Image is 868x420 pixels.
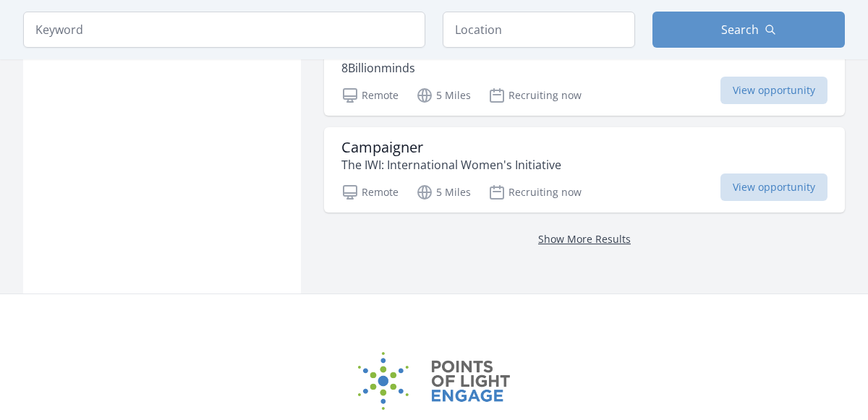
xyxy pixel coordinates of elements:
p: Remote [341,184,399,201]
a: Show More Results [538,232,631,246]
img: Points of Light Engage [358,352,510,410]
input: Keyword [23,12,425,48]
a: Campaigner The IWI: International Women's Initiative Remote 5 Miles Recruiting now View opportunity [324,127,845,213]
span: View opportunity [720,77,827,104]
p: 5 Miles [416,184,471,201]
p: The IWI: International Women's Initiative [341,156,561,173]
span: View opportunity [720,173,827,201]
p: Remote [341,87,399,104]
a: Founder | Co-founder | Executive Assistant | Founders Associate | Entrepreneur 8Billionminds Remo... [324,13,845,116]
input: Location [443,12,635,48]
h3: Campaigner [341,139,561,156]
p: Recruiting now [488,87,582,104]
span: Search [721,21,759,38]
button: Search [652,12,845,48]
p: Recruiting now [488,184,582,201]
p: 8Billionminds [341,59,827,77]
p: 5 Miles [416,87,471,104]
